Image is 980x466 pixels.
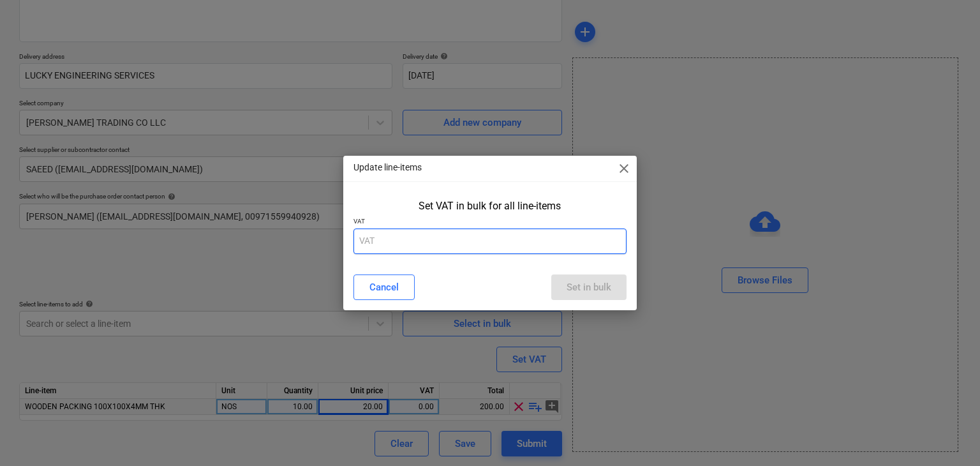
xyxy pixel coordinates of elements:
[369,279,399,296] div: Cancel
[353,161,422,174] p: Update line-items
[353,229,627,254] input: VAT
[616,161,632,176] span: close
[353,217,627,228] p: VAT
[353,274,415,300] button: Cancel
[916,405,980,466] iframe: Chat Widget
[419,200,561,212] div: Set VAT in bulk for all line-items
